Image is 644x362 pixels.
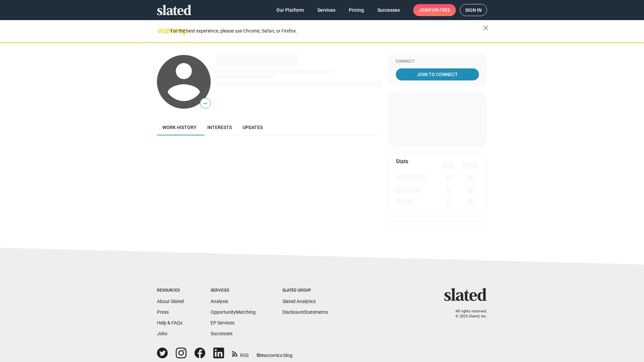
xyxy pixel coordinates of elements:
a: Press [157,309,169,315]
a: Updates [237,119,268,135]
a: OpportunityMatching [211,309,256,315]
mat-icon: warning [158,26,166,35]
a: EP Services [211,320,234,325]
div: Slated Group [282,288,328,293]
a: Slated Analytics [282,299,316,304]
a: Successes [372,4,405,16]
span: Services [317,4,335,16]
span: Work history [162,125,197,130]
span: Join To Connect [397,68,478,80]
div: Services [211,288,256,293]
span: — [200,99,210,108]
a: Join To Connect [396,68,479,80]
a: filmonomics blog [257,347,292,359]
span: Updates [243,125,263,130]
a: About Slated [157,299,184,304]
span: film [257,353,265,358]
a: DisclosureStatements [282,309,328,315]
span: Successes [377,4,400,16]
a: Interests [202,119,237,135]
a: Help & FAQs [157,320,182,325]
div: Connect [396,59,479,64]
span: Sign in [465,4,482,16]
div: For the best experience, please use Chrome, Safari, or Firefox. [170,26,483,36]
a: Work history [157,119,202,135]
div: Resources [157,288,184,293]
p: All rights reserved. © 2025 Slated, Inc. [448,309,487,319]
a: Jobs [157,331,167,336]
a: Joinfor free [413,4,456,16]
a: Analysis [211,299,228,304]
span: Our Platform [276,4,304,16]
a: RSS [232,348,249,359]
span: Interests [207,125,232,130]
a: Our Platform [271,4,309,16]
a: Pricing [343,4,369,16]
span: for free [429,4,450,16]
a: Successes [211,331,232,336]
mat-card-title: Stats [396,158,408,165]
span: Join [419,4,450,16]
a: Services [312,4,341,16]
span: Pricing [349,4,364,16]
a: Sign in [460,4,487,16]
mat-icon: close [482,24,490,32]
